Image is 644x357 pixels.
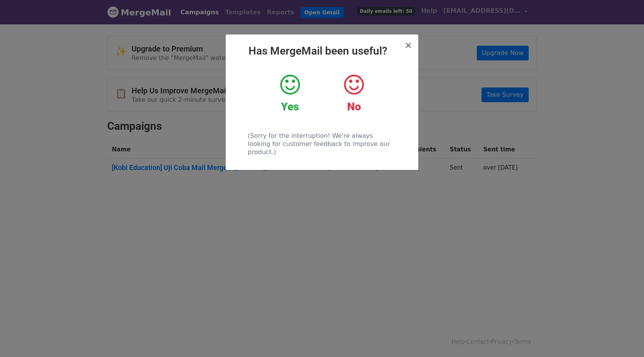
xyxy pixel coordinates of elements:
iframe: Chat Widget [605,320,644,357]
span: × [404,40,412,51]
p: (Sorry for the interruption! We're always looking for customer feedback to improve our product.) [248,132,396,156]
a: Yes [264,73,316,113]
strong: Yes [281,100,299,113]
a: No [328,73,380,113]
h2: Has MergeMail been useful? [232,45,412,58]
strong: No [347,100,361,113]
button: Close [404,41,412,50]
